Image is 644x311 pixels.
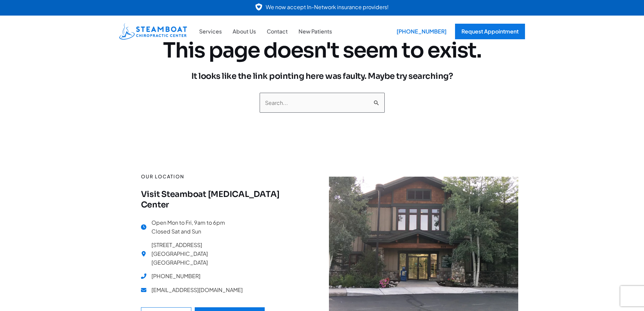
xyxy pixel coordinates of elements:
nav: Site Navigation [194,27,337,36]
input: Search [369,93,385,107]
span: [STREET_ADDRESS] [GEOGRAPHIC_DATA] [GEOGRAPHIC_DATA] [151,241,208,267]
h4: Visit Steamboat [MEDICAL_DATA] Center [141,189,301,210]
input: Search Submit [260,93,385,113]
span: Open Mon to Fri, 9am to 6pm Closed Sat and Sun [151,218,225,236]
span: [PHONE_NUMBER] [151,272,200,281]
a: [PHONE_NUMBER] [391,24,448,39]
a: Contact [261,27,293,36]
div: [PHONE_NUMBER] [391,24,452,39]
h3: It looks like the link pointing here was faulty. Maybe try searching? [136,71,509,82]
h1: This page doesn't seem to exist. [136,38,509,63]
p: Our location [141,172,301,181]
a: Services [194,27,227,36]
a: Request Appointment [455,24,525,39]
span: [EMAIL_ADDRESS][DOMAIN_NAME] [151,286,243,294]
a: New Patients [293,27,337,36]
img: Steamboat Chiropractic Center [119,23,187,40]
a: About Us [227,27,261,36]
